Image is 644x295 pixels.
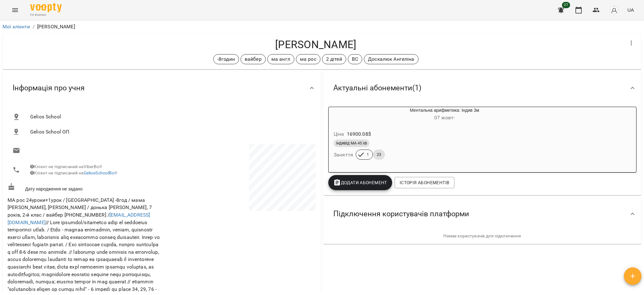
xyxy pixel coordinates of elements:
[363,152,373,157] span: 1
[329,107,530,167] button: Ментальна арифметика: Індив 3м07 жовт- Ціна16900.08$індивід МА 45 хвЗаняття123
[359,107,530,122] div: Ментальна арифметика: Індив 3м
[3,24,30,30] a: Мої клієнти
[245,55,262,63] p: вайбер
[347,130,371,138] p: 16900.08 $
[364,54,419,64] div: Доскалюк Ангеліна
[3,72,321,104] div: Інформація про учня
[434,115,455,121] span: 07 жовт -
[37,23,75,31] p: [PERSON_NAME]
[627,7,634,13] span: UA
[300,55,316,63] p: ма рос
[271,55,290,63] p: ма англ
[352,55,358,63] p: ВС
[8,38,624,51] h4: [PERSON_NAME]
[334,150,353,159] h6: Заняття
[610,6,619,14] img: avatar_s.png
[323,72,641,104] div: Актуальні абонементи(1)
[8,212,150,225] a: [EMAIL_ADDRESS][DOMAIN_NAME]
[3,23,641,31] nav: breadcrumb
[30,3,62,12] img: Voopty Logo
[6,182,162,193] div: Дату народження не задано
[368,55,414,63] p: Доскалюк Ангеліна
[33,23,35,31] li: /
[8,3,23,18] button: Menu
[348,54,362,64] div: ВС
[333,179,387,186] span: Додати Абонемент
[333,83,421,93] span: Актуальні абонементи ( 1 )
[217,55,235,63] p: -8годин
[326,55,342,63] p: 2 дітей
[562,2,570,8] span: 27
[13,83,85,93] span: Інформація про учня
[329,107,359,122] div: Ментальна арифметика: Індив 3м
[30,128,311,136] span: Gelios School ОП
[296,54,320,64] div: ма рос
[334,130,344,139] h6: Ціна
[395,177,454,188] button: Історія абонементів
[30,13,62,17] span: For Business
[84,170,116,175] a: GeliosSchoolBot
[323,198,641,230] div: Підключення користувачів платформи
[625,4,636,16] button: UA
[30,170,117,175] span: Клієнт не підписаний на !
[322,54,346,64] div: 2 дітей
[333,209,469,219] span: Підключення користувачів платформи
[334,140,369,146] span: індивід МА 45 хв
[267,54,294,64] div: ма англ
[241,54,266,64] div: вайбер
[213,54,239,64] div: -8годин
[328,175,392,190] button: Додати Абонемент
[30,164,102,169] span: Клієнт не підписаний на ViberBot!
[400,179,449,186] span: Історія абонементів
[328,233,636,239] p: Немає користувачів для підключення
[373,152,385,157] span: 23
[30,113,311,121] span: Gelios School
